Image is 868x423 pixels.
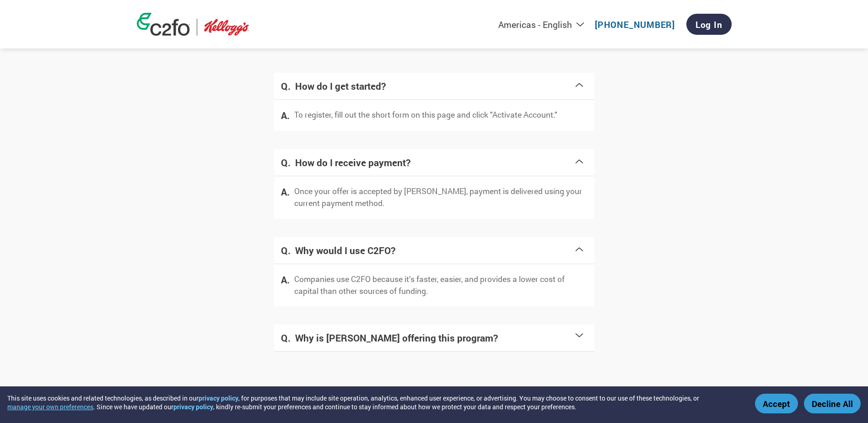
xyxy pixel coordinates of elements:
h4: How do I receive payment? [295,156,574,169]
p: Companies use C2FO because it’s faster, easier, and provides a lower cost of capital than other s... [294,273,588,298]
p: Once your offer is accepted by [PERSON_NAME], payment is delivered using your current payment met... [294,185,588,210]
h4: Why would I use C2FO? [295,244,574,257]
button: manage your own preferences [7,402,93,411]
button: Accept [755,394,798,413]
a: Log In [686,14,732,35]
a: privacy policy [199,394,238,402]
button: Decline All [804,394,861,413]
img: Kellogg [204,19,249,36]
img: c2fo logo [137,13,190,36]
p: To register, fill out the short form on this page and click "Activate Account." [294,109,557,121]
h4: Why is [PERSON_NAME] offering this program? [295,331,574,344]
a: privacy policy [173,402,213,411]
h4: How do I get started? [295,80,574,92]
a: [PHONE_NUMBER] [595,19,675,30]
div: This site uses cookies and related technologies, as described in our , for purposes that may incl... [7,394,742,411]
